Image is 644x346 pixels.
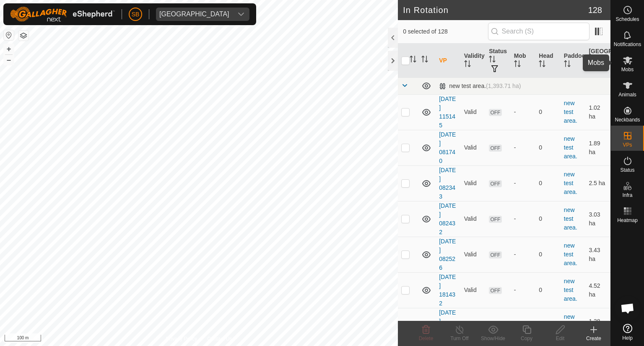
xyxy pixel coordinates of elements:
[564,100,577,124] a: new test area.
[564,62,571,68] p-sorticon: Activate to sort
[461,308,486,343] td: Valid
[4,55,14,65] button: –
[436,44,461,78] th: VP
[535,44,561,78] th: Head
[585,272,610,308] td: 4.52 ha
[476,335,510,342] div: Show/Hide
[585,94,610,130] td: 1.02 ha
[588,4,602,16] span: 128
[461,130,486,165] td: Valid
[10,7,115,22] img: Gallagher Logo
[585,308,610,343] td: 1.38 ha
[486,44,511,78] th: Status
[564,313,577,338] a: new test area.
[514,62,521,68] p-sorticon: Activate to sort
[461,44,486,78] th: Validity
[535,237,561,272] td: 0
[132,10,140,19] span: SB
[564,242,577,266] a: new test area.
[622,336,633,341] span: Help
[461,165,486,201] td: Valid
[623,142,632,147] span: VPs
[489,216,501,223] span: OFF
[461,201,486,237] td: Valid
[615,117,640,122] span: Neckbands
[535,130,561,165] td: 0
[439,96,456,129] a: [DATE] 115145
[564,135,577,160] a: new test area.
[159,11,229,18] div: [GEOGRAPHIC_DATA]
[514,286,532,294] div: -
[439,83,521,90] div: new test area.
[419,336,434,341] span: Delete
[514,143,532,152] div: -
[561,44,586,78] th: Paddock
[617,218,638,223] span: Heatmap
[615,296,640,321] div: Open chat
[535,272,561,308] td: 0
[543,335,577,342] div: Edit
[577,335,610,342] div: Create
[539,62,545,68] p-sorticon: Activate to sort
[489,180,501,187] span: OFF
[564,278,577,302] a: new test area.
[410,57,416,64] p-sorticon: Activate to sort
[585,237,610,272] td: 3.43 ha
[489,109,501,116] span: OFF
[514,108,532,116] div: -
[18,31,29,41] button: Map Layers
[620,168,634,173] span: Status
[403,5,588,15] h2: In Rotation
[489,57,496,64] p-sorticon: Activate to sort
[403,27,488,36] span: 0 selected of 128
[615,17,639,22] span: Schedules
[589,66,595,72] p-sorticon: Activate to sort
[439,274,456,307] a: [DATE] 181432
[207,335,232,343] a: Contact Us
[489,145,501,152] span: OFF
[464,62,471,68] p-sorticon: Activate to sort
[585,165,610,201] td: 2.5 ha
[564,171,577,195] a: new test area.
[511,44,536,78] th: Mob
[514,179,532,188] div: -
[535,94,561,130] td: 0
[489,251,501,258] span: OFF
[535,165,561,201] td: 0
[439,309,456,342] a: [DATE] 181617
[535,308,561,343] td: 0
[439,238,456,271] a: [DATE] 082526
[461,237,486,272] td: Valid
[535,201,561,237] td: 0
[614,42,641,47] span: Notifications
[461,272,486,308] td: Valid
[622,193,632,198] span: Infra
[156,8,233,21] span: Tangihanga station
[621,67,634,72] span: Mobs
[585,130,610,165] td: 1.89 ha
[233,8,249,21] div: dropdown trigger
[618,92,636,97] span: Animals
[585,201,610,237] td: 3.03 ha
[514,250,532,259] div: -
[4,44,14,54] button: +
[421,57,428,64] p-sorticon: Activate to sort
[585,44,610,78] th: [GEOGRAPHIC_DATA] Area
[439,131,456,164] a: [DATE] 081740
[611,320,644,344] a: Help
[514,214,532,223] div: -
[439,202,456,235] a: [DATE] 082432
[166,335,197,343] a: Privacy Policy
[488,23,589,40] input: Search (S)
[510,335,543,342] div: Copy
[564,207,577,231] a: new test area.
[489,287,501,294] span: OFF
[4,30,14,40] button: Reset Map
[486,83,521,89] span: (1,393.71 ha)
[461,94,486,130] td: Valid
[443,335,476,342] div: Turn Off
[439,167,456,200] a: [DATE] 082343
